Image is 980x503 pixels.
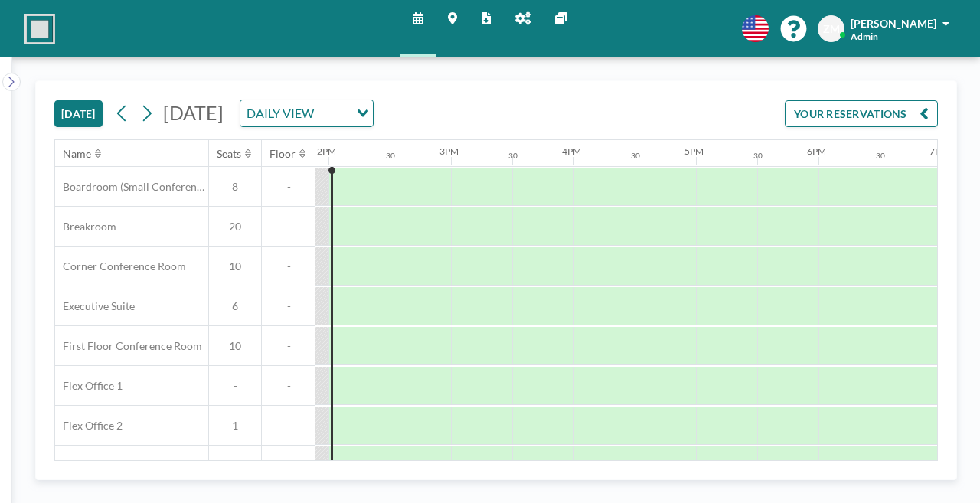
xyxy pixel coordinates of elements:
span: 6 [209,299,261,313]
div: 7PM [929,145,949,157]
span: 20 [209,220,261,234]
div: Name [63,147,91,161]
span: Admin [851,31,878,42]
span: - [262,339,315,353]
span: Flex Office 3 [55,459,122,472]
div: 3PM [439,145,459,157]
span: Flex Office 1 [55,379,122,393]
span: - [262,419,315,433]
span: - [209,379,261,393]
div: 30 [508,151,518,161]
span: DAILY VIEW [243,103,317,123]
span: - [262,180,315,194]
span: 8 [209,180,261,194]
span: ZM [823,22,840,36]
input: Search for option [318,103,348,123]
div: 30 [631,151,640,161]
span: First Floor Conference Room [55,339,202,353]
span: Boardroom (Small Conference) [55,180,208,194]
span: [DATE] [163,101,224,124]
span: Flex Office 2 [55,419,122,433]
div: 5PM [684,145,704,157]
span: - [262,459,315,472]
div: 2PM [317,145,336,157]
span: - [262,260,315,273]
div: Floor [269,147,296,161]
div: Seats [217,147,241,161]
span: Breakroom [55,220,116,234]
div: 30 [753,151,763,161]
span: - [262,299,315,313]
span: - [262,379,315,393]
span: 10 [209,339,261,353]
span: Corner Conference Room [55,260,186,273]
div: Search for option [240,100,373,126]
span: 1 [209,459,261,472]
span: 10 [209,260,261,273]
div: 4PM [562,145,581,157]
button: YOUR RESERVATIONS [785,100,938,127]
button: [DATE] [54,100,103,127]
div: 30 [386,151,395,161]
span: - [262,220,315,234]
div: 30 [876,151,885,161]
span: Executive Suite [55,299,135,313]
img: organization-logo [24,14,55,44]
div: 6PM [807,145,826,157]
span: [PERSON_NAME] [851,17,936,30]
span: 1 [209,419,261,433]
